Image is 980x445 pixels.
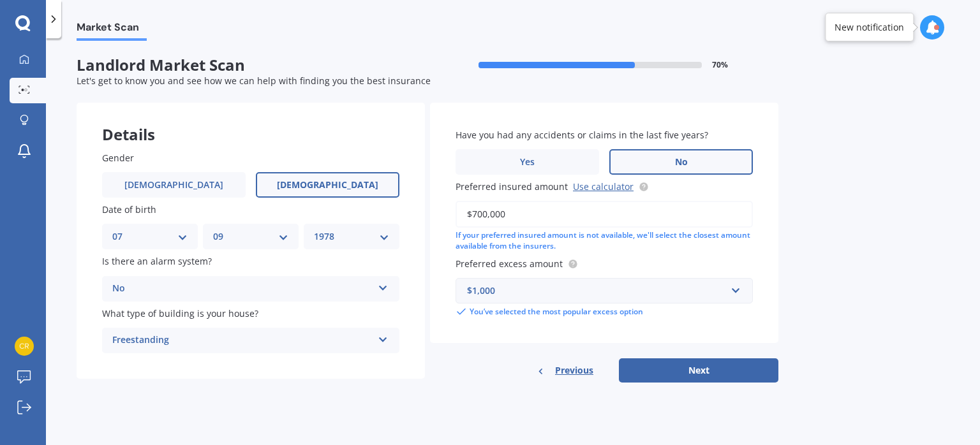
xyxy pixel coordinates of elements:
[77,56,427,75] span: Landlord Market Scan
[456,180,568,193] span: Preferred insured amount
[456,129,708,141] span: Have you had any accidents or claims in the last five years?
[456,258,563,270] span: Preferred excess amount
[712,61,728,69] span: 70 %
[675,157,688,168] span: No
[124,180,223,191] span: [DEMOGRAPHIC_DATA]
[467,284,726,298] div: $1,000
[835,21,904,34] div: New notification
[456,201,753,228] input: Enter amount
[520,157,535,168] span: Yes
[277,180,378,191] span: [DEMOGRAPHIC_DATA]
[112,281,373,296] div: No
[619,358,778,383] button: Next
[456,306,753,317] div: You’ve selected the most popular excess option
[456,230,753,252] div: If your preferred insured amount is not available, we'll select the closest amount available from...
[102,152,134,164] span: Gender
[112,333,373,348] div: Freestanding
[77,103,425,141] div: Details
[77,21,147,38] span: Market Scan
[77,75,431,87] span: Let's get to know you and see how we can help with finding you the best insurance
[15,337,34,356] img: 74502827aed9a9863463e3a6b28cc560
[573,180,634,193] a: Use calculator
[555,361,593,380] span: Previous
[102,256,212,268] span: Is there an alarm system?
[102,203,156,215] span: Date of birth
[102,307,258,319] span: What type of building is your house?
